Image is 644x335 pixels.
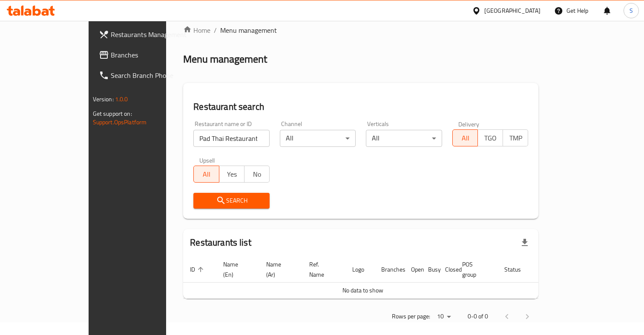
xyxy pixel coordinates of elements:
[468,311,488,322] p: 0-0 of 0
[481,132,500,144] span: TGO
[392,311,430,322] p: Rows per page:
[199,157,215,163] label: Upsell
[220,25,277,35] span: Menu management
[458,121,480,127] label: Delivery
[345,257,374,283] th: Logo
[421,257,438,283] th: Busy
[111,29,190,40] span: Restaurants Management
[214,25,217,35] li: /
[223,259,249,280] span: Name (En)
[452,129,478,146] button: All
[280,130,356,147] div: All
[115,94,128,105] span: 1.0.0
[193,193,270,209] button: Search
[183,25,210,35] a: Home
[92,24,196,45] a: Restaurants Management
[630,6,633,15] span: S
[93,108,132,119] span: Get support on:
[183,257,572,299] table: enhanced table
[111,50,190,60] span: Branches
[506,132,525,144] span: TMP
[93,94,114,105] span: Version:
[193,100,528,113] h2: Restaurant search
[93,117,147,128] a: Support.OpsPlatform
[366,130,442,147] div: All
[183,52,267,66] h2: Menu management
[244,166,270,183] button: No
[92,65,196,86] a: Search Branch Phone
[503,129,528,146] button: TMP
[183,25,538,35] nav: breadcrumb
[193,166,219,183] button: All
[219,166,244,183] button: Yes
[504,264,532,275] span: Status
[200,195,263,206] span: Search
[456,132,474,144] span: All
[374,257,404,283] th: Branches
[309,259,335,280] span: Ref. Name
[484,6,540,15] div: [GEOGRAPHIC_DATA]
[197,168,216,180] span: All
[462,259,487,280] span: POS group
[342,285,383,296] span: No data to show
[438,257,455,283] th: Closed
[223,168,241,180] span: Yes
[111,70,190,80] span: Search Branch Phone
[190,264,206,275] span: ID
[266,259,292,280] span: Name (Ar)
[193,130,270,147] input: Search for restaurant name or ID..
[515,232,535,253] div: Export file
[404,257,421,283] th: Open
[477,129,503,146] button: TGO
[92,45,196,65] a: Branches
[190,236,251,249] h2: Restaurants list
[248,168,266,180] span: No
[434,310,454,323] div: Rows per page:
